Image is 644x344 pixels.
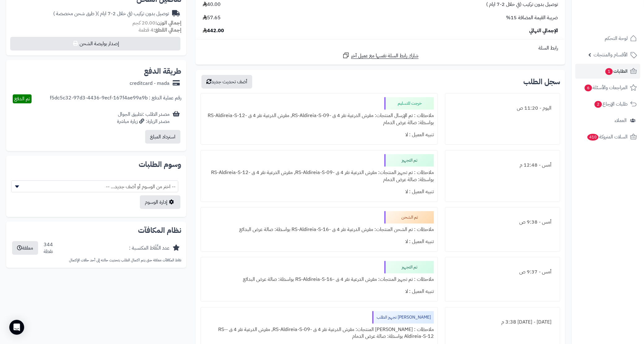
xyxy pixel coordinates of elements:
div: تم التجهيز [384,261,434,273]
span: شارك رابط السلة نفسها مع عميل آخر [351,52,419,59]
span: الإجمالي النهائي [529,27,558,34]
div: عدد النِّقَاط المكتسبة : [129,245,170,252]
strong: إجمالي القطع: [153,26,181,34]
div: توصيل بدون تركيب (في خلال 2-7 ايام ) [53,10,169,17]
small: 20.00 كجم [132,19,181,27]
h2: وسوم الطلبات [11,161,181,168]
span: 6 [585,85,592,92]
span: 410 [587,134,599,141]
span: -- اختر من الوسوم أو أضف جديد... -- [11,181,178,193]
span: طلبات الإرجاع [594,100,628,108]
div: اليوم - 11:20 ص [449,102,556,114]
span: 442.00 [203,27,224,34]
div: [DATE] - [DATE] 3:38 م [449,316,556,328]
h2: طريقة الدفع [144,67,181,75]
div: رابط السلة [198,45,563,52]
img: logo-2.png [602,14,638,27]
span: ( طرق شحن مخصصة ) [53,10,97,17]
span: العملاء [615,116,627,125]
div: ملاحظات : تم تجهيز المنتجات: مفرش الدرعية نفر 4 ق -RS-Aldireia-S-16 بواسطة: صالة عرض البدائع [205,273,434,285]
span: الأقسام والمنتجات [594,50,628,59]
div: [PERSON_NAME] تجهيز الطلب [372,311,434,324]
a: السلات المتروكة410 [575,129,640,144]
div: تنبيه العميل : لا [205,236,434,248]
div: Open Intercom Messenger [9,320,24,335]
div: تنبيه العميل : لا [205,285,434,298]
div: رقم عملية الدفع : f5dc5c32-97d3-4436-9ecf-167f4ae99a9b [50,94,181,103]
h3: سجل الطلب [523,78,560,85]
span: 2 [594,101,602,108]
span: تم الدفع [14,95,30,102]
button: إصدار بوليصة الشحن [10,37,180,50]
div: ملاحظات : [PERSON_NAME] المنتجات: مفرش الدرعية نفر 4 ق -RS-Aldireia-S-09, مفرش الدرعية نفر 4 ق -R... [205,324,434,343]
span: 40.00 [203,1,221,8]
p: نقاط المكافآت معلقة حتى يتم اكتمال الطلب بتحديث حالته إلى أحد حالات الإكتمال [11,258,181,263]
div: ملاحظات : تم الشحن المنتجات: مفرش الدرعية نفر 4 ق -RS-Aldireia-S-16 بواسطة: صالة عرض البدائع [205,224,434,236]
span: 57.65 [203,14,221,21]
a: إدارة الوسوم [140,195,180,209]
div: خرجت للتسليم [384,97,434,110]
a: شارك رابط السلة نفسها مع عميل آخر [342,52,419,59]
span: المراجعات والأسئلة [584,83,628,92]
div: مصدر الطلب :تطبيق الجوال [117,111,170,125]
div: تم الشحن [384,211,434,224]
a: الطلبات1 [575,64,640,79]
div: تم التجهيز [384,154,434,167]
button: معلقة [12,241,38,255]
strong: إجمالي الوزن: [155,19,181,27]
div: creditcard - mada [130,80,170,87]
span: الطلبات [605,67,628,76]
button: استرداد المبلغ [145,130,180,144]
span: 1 [605,68,613,75]
div: أمس - 9:37 ص [449,266,556,278]
div: تنبيه العميل : لا [205,129,434,141]
div: ملاحظات : تم الإرسال المنتجات: مفرش الدرعية نفر 4 ق -RS-Aldireia-S-09, مفرش الدرعية نفر 4 ق -RS-A... [205,110,434,129]
a: العملاء [575,113,640,128]
div: تنبيه العميل : لا [205,186,434,198]
div: أمس - 12:48 م [449,159,556,171]
h2: نظام المكافآت [11,227,181,234]
a: لوحة التحكم [575,31,640,46]
a: طلبات الإرجاع2 [575,97,640,111]
div: 344 [44,241,53,255]
div: ملاحظات : تم تجهيز المنتجات: مفرش الدرعية نفر 4 ق -RS-Aldireia-S-09, مفرش الدرعية نفر 4 ق -RS-Ald... [205,167,434,186]
a: المراجعات والأسئلة6 [575,80,640,95]
span: لوحة التحكم [605,34,628,43]
button: أضف تحديث جديد [201,75,252,89]
span: توصيل بدون تركيب (في خلال 2-7 ايام ) [486,1,558,8]
small: 4 قطعة [139,26,181,34]
div: مصدر الزيارة: زيارة مباشرة [117,118,170,125]
div: أمس - 9:38 ص [449,216,556,228]
div: نقطة [44,248,53,255]
span: ضريبة القيمة المضافة 15% [506,14,558,21]
span: -- اختر من الوسوم أو أضف جديد... -- [11,181,178,192]
span: السلات المتروكة [587,133,628,141]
